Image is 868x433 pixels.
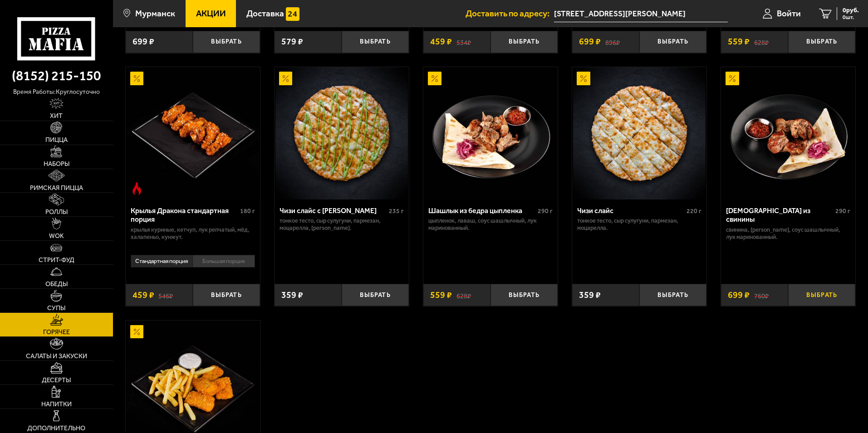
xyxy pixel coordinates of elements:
p: крылья куриные, кетчуп, лук репчатый, мёд, халапеньо, кунжут. [131,226,255,241]
li: Большая порция [192,255,255,268]
a: АкционныйШашлык из бедра цыпленка [423,67,558,199]
span: Пицца [45,137,68,143]
a: АкционныйОстрое блюдоКрылья Дракона стандартная порция [126,67,260,199]
img: Акционный [577,72,590,85]
span: 290 г [835,207,850,215]
div: Чизи слайс с [PERSON_NAME] [280,206,387,215]
p: свинина, [PERSON_NAME], соус шашлычный, лук маринованный. [726,226,850,241]
span: 699 ₽ [728,291,750,300]
img: Шашлык из бедра цыпленка [424,67,557,199]
s: 896 ₽ [605,37,620,46]
button: Выбрать [490,284,558,306]
img: Акционный [130,325,144,339]
img: Крылья Дракона стандартная порция [127,67,259,199]
button: Выбрать [639,284,706,306]
div: Шашлык из бедра цыпленка [428,206,535,215]
span: 699 ₽ [579,37,601,46]
span: Доставить по адресу: [466,9,554,18]
img: Чизи слайс с соусом Ранч [275,67,408,199]
a: АкционныйШашлык из свинины [721,67,855,199]
img: Акционный [279,72,293,85]
button: Выбрать [342,31,409,53]
input: Ваш адрес доставки [554,5,728,22]
button: Выбрать [788,31,855,53]
s: 628 ₽ [456,291,471,300]
s: 534 ₽ [456,37,471,46]
span: Наборы [44,161,69,167]
span: Доставка [246,9,284,18]
img: Акционный [130,72,144,85]
div: 0 [126,252,260,277]
button: Выбрать [639,31,706,53]
button: Выбрать [490,31,558,53]
button: Выбрать [193,284,260,306]
p: тонкое тесто, сыр сулугуни, пармезан, моцарелла. [577,217,701,232]
div: Крылья Дракона стандартная порция [131,206,238,224]
span: 459 ₽ [430,37,452,46]
img: Острое блюдо [130,182,144,195]
img: 15daf4d41897b9f0e9f617042186c801.svg [286,7,299,21]
span: 0 шт. [843,15,859,20]
div: Чизи слайс [577,206,684,215]
button: Выбрать [193,31,260,53]
span: WOK [49,233,64,239]
span: 0 руб. [843,7,859,14]
img: Чизи слайс [573,67,706,199]
span: Салаты и закуски [26,353,87,360]
span: Стрит-фуд [39,257,74,263]
span: Войти [777,9,801,18]
span: Обеды [45,281,68,287]
span: 180 г [240,207,255,215]
span: 579 ₽ [281,37,303,46]
span: 459 ₽ [132,291,154,300]
span: 235 г [389,207,404,215]
img: Акционный [726,72,739,85]
span: 559 ₽ [430,291,452,300]
span: 359 ₽ [579,291,601,300]
span: 699 ₽ [132,37,154,46]
span: Роллы [45,209,68,215]
span: Десерты [42,377,71,384]
a: АкционныйЧизи слайс [572,67,706,199]
span: Акции [196,9,226,18]
a: АкционныйЧизи слайс с соусом Ранч [275,67,409,199]
span: Дополнительно [27,425,85,432]
span: 559 ₽ [728,37,750,46]
span: Супы [47,305,65,311]
s: 546 ₽ [158,291,173,300]
span: 290 г [538,207,553,215]
span: Мурманск [135,9,175,18]
s: 760 ₽ [754,291,769,300]
img: Шашлык из свинины [722,67,854,199]
s: 628 ₽ [754,37,769,46]
div: [DEMOGRAPHIC_DATA] из свинины [726,206,833,224]
span: Римская пицца [30,185,83,191]
button: Выбрать [788,284,855,306]
span: Напитки [41,401,72,408]
span: 220 г [687,207,701,215]
span: Горячее [43,329,70,336]
img: Акционный [428,72,441,85]
button: Выбрать [342,284,409,306]
p: цыпленок, лаваш, соус шашлычный, лук маринованный. [428,217,553,232]
span: Хит [50,113,63,119]
span: 359 ₽ [281,291,303,300]
li: Стандартная порция [131,255,193,268]
p: тонкое тесто, сыр сулугуни, пармезан, моцарелла, [PERSON_NAME]. [280,217,404,232]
